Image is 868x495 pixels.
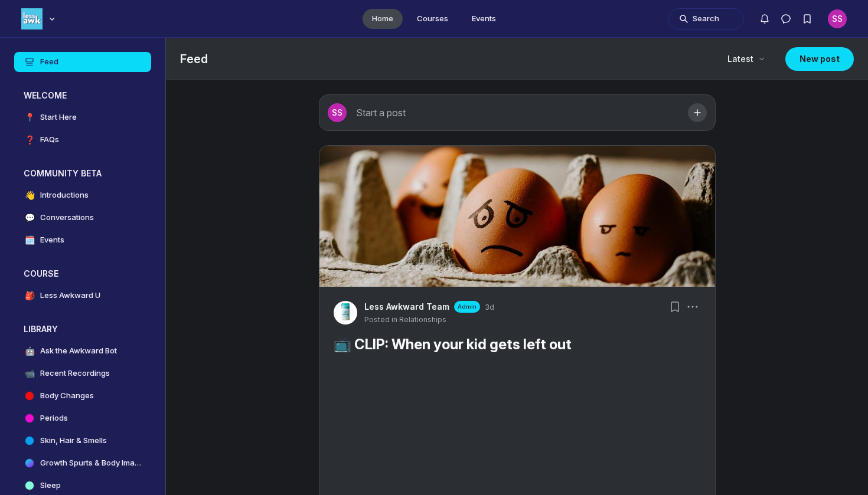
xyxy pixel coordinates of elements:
[14,386,151,406] a: Body Changes
[14,286,151,306] a: 🎒Less Awkward U
[40,234,64,246] h4: Events
[14,107,151,127] a: 📍Start Here
[14,264,151,283] button: COURSECollapse space
[24,345,35,357] span: 🤖
[40,390,94,402] h4: Body Changes
[727,53,753,65] span: Latest
[24,290,35,301] span: 🎒
[319,94,716,131] button: Start a post
[485,303,494,312] a: 3d
[363,9,403,29] a: Home
[14,453,151,473] a: Growth Spurts & Body Image
[14,52,151,72] a: Feed
[334,336,572,353] a: 📺 CLIP: When your kid gets left out
[364,301,494,324] button: View Less Awkward Team profileAdmin3dPosted in Relationships
[785,47,854,71] button: New post
[14,363,151,383] a: 📹Recent Recordings
[40,368,110,379] h4: Recent Recordings
[14,185,151,205] a: 👋Introductions
[14,320,151,339] button: LIBRARYCollapse space
[462,9,505,29] a: Events
[319,146,715,287] img: post cover image
[24,112,35,123] span: 📍
[40,345,117,357] h4: Ask the Awkward Bot
[40,134,59,146] h4: FAQs
[180,51,711,67] h1: Feed
[24,234,35,246] span: 🗓️
[328,103,347,122] div: SS
[14,230,151,250] a: 🗓️Events
[684,299,701,315] button: Post actions
[14,86,151,105] button: WELCOMECollapse space
[667,299,683,315] button: Bookmarks
[24,134,35,146] span: ❓
[14,431,151,451] a: Skin, Hair & Smells
[24,90,67,101] h3: WELCOME
[40,56,58,68] h4: Feed
[407,9,458,29] a: Courses
[720,48,771,70] button: Latest
[40,480,61,491] h4: Sleep
[24,212,35,224] span: 💬
[458,303,477,311] span: Admin
[24,323,58,335] h3: LIBRARY
[24,268,58,280] h3: COURSE
[24,368,35,379] span: 📹
[797,8,818,29] button: Bookmarks
[166,38,868,80] header: Page Header
[828,9,847,28] div: SS
[356,107,406,119] span: Start a post
[14,408,151,428] a: Periods
[364,301,449,313] a: View Less Awkward Team profile
[40,435,107,447] h4: Skin, Hair & Smells
[40,112,77,123] h4: Start Here
[21,7,58,31] button: Less Awkward Hub logo
[40,457,142,469] h4: Growth Spurts & Body Image
[14,164,151,183] button: COMMUNITY BETACollapse space
[21,8,43,29] img: Less Awkward Hub logo
[40,412,68,424] h4: Periods
[14,208,151,228] a: 💬Conversations
[24,168,102,179] h3: COMMUNITY BETA
[668,8,744,29] button: Search
[754,8,775,29] button: Notifications
[40,189,89,201] h4: Introductions
[40,212,94,224] h4: Conversations
[334,301,357,324] a: View Less Awkward Team profile
[14,341,151,361] a: 🤖Ask the Awkward Bot
[14,130,151,150] a: ❓FAQs
[40,290,100,301] h4: Less Awkward U
[775,8,797,29] button: Direct messages
[364,315,446,324] button: Posted in Relationships
[828,9,847,28] button: User menu options
[24,189,35,201] span: 👋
